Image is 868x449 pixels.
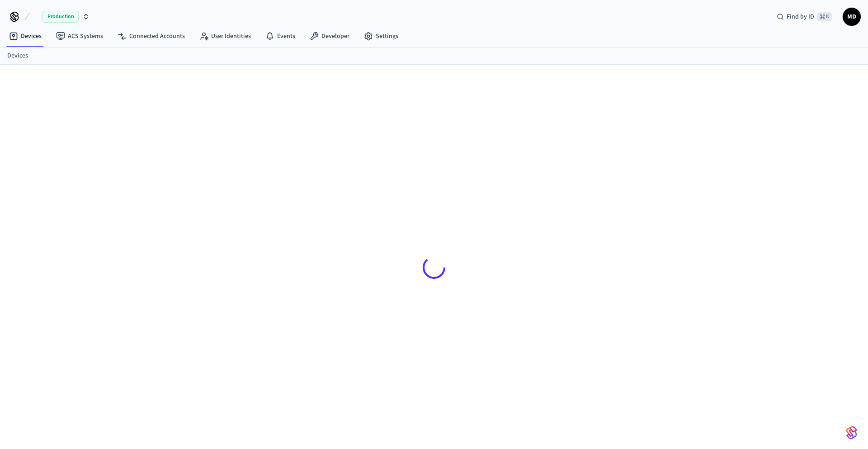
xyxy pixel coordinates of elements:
img: SeamLogoGradient.69752ec5.svg [846,425,857,440]
span: MD [844,9,860,25]
a: Events [258,28,302,44]
a: Connected Accounts [110,28,192,44]
div: Find by ID⌘ K [769,9,839,25]
a: User Identities [192,28,258,44]
button: MD [843,8,861,26]
span: Production [42,11,79,23]
a: Settings [357,28,406,44]
a: ACS Systems [49,28,110,44]
span: Find by ID [787,12,814,21]
a: Devices [2,28,49,44]
a: Developer [302,28,357,44]
span: ⌘ K [817,12,832,21]
a: Devices [7,51,28,61]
